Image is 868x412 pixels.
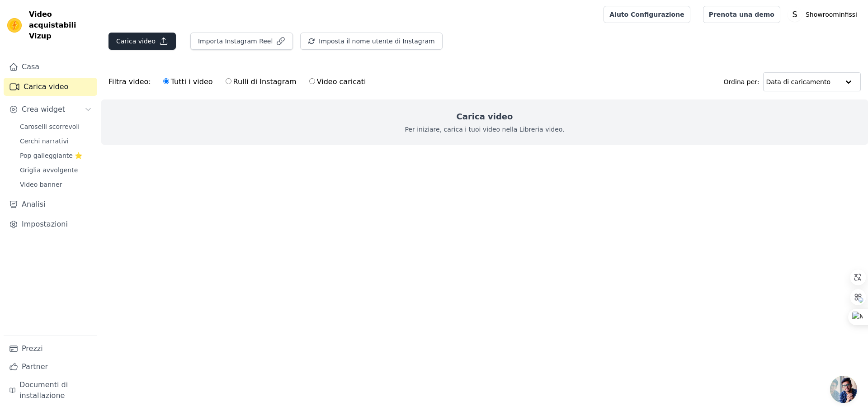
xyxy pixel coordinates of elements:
a: Caroselli scorrevoli [14,120,97,133]
a: Aiuto Configurazione [604,6,690,23]
font: Filtra video: [108,77,151,86]
a: Carica video [4,78,97,96]
a: Video banner [14,178,97,191]
font: Carica video [457,112,513,121]
font: Showroominfissi [806,11,857,18]
font: Impostazioni [22,220,68,228]
input: Rulli di Instagram [226,78,231,84]
font: Tutti i video [171,77,213,86]
font: Documenti di installazione [19,380,68,400]
font: Importa Instagram Reel [198,38,273,45]
font: Ordina per: [724,78,759,85]
font: Casa [22,62,39,71]
a: Analisi [4,195,97,213]
font: Caroselli scorrevoli [20,123,80,130]
font: Griglia avvolgente [20,166,78,174]
input: Video caricati [309,78,315,84]
text: S [792,10,797,19]
font: Video banner [20,181,62,188]
a: Impostazioni [4,215,97,233]
a: Documenti di installazione [4,376,97,405]
button: Importa Instagram Reel [190,33,293,50]
font: Carica video [116,38,156,45]
button: Carica video [108,33,176,50]
div: Aprire la chat [830,376,857,403]
font: Cerchi narrativi [20,137,69,145]
font: Video caricati [317,77,366,86]
a: Pop galleggiante ⭐ [14,149,97,162]
font: Prenota una demo [709,11,774,18]
font: Aiuto Configurazione [609,11,684,18]
font: Partner [22,362,48,371]
font: Analisi [22,200,46,208]
font: Video acquistabili Vizup [29,10,76,40]
button: Crea widget [4,100,97,118]
a: Partner [4,358,97,376]
a: Prezzi [4,340,97,358]
a: Prenota una demo [703,6,780,23]
a: Griglia avvolgente [14,164,97,176]
a: Cerchi narrativi [14,135,97,147]
font: Pop galleggiante ⭐ [20,152,82,159]
font: Prezzi [22,344,43,353]
button: Imposta il nome utente di Instagram [300,33,442,50]
input: Tutti i video [163,78,169,84]
button: S Showroominfissi [788,6,861,23]
img: Vizup [7,18,22,33]
font: Per iniziare, carica i tuoi video nella Libreria video. [405,126,564,133]
font: Rulli di Instagram [233,77,297,86]
font: Crea widget [22,105,65,114]
a: Casa [4,58,97,76]
font: Carica video [24,82,68,91]
font: Imposta il nome utente di Instagram [319,38,434,45]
